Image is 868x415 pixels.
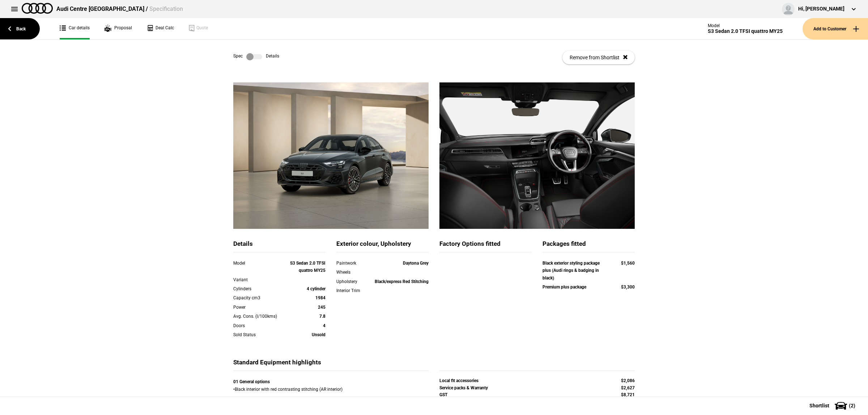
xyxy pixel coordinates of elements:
[336,287,373,294] div: Interior Trim
[621,378,635,383] strong: $2,086
[809,403,829,408] span: Shortlist
[233,294,289,301] div: Capacity cm3
[439,385,488,390] strong: Service packs & Warranty
[403,261,429,266] strong: Daytona Grey
[233,358,429,371] div: Standard Equipment highlights
[104,18,132,39] a: Proposal
[439,392,447,397] strong: GST
[233,313,289,320] div: Avg. Cons. (l/100kms)
[375,279,429,284] strong: Black/express Red Stitching
[621,284,635,290] strong: $3,300
[149,5,183,12] span: Specification
[233,322,289,329] div: Doors
[233,260,289,267] div: Model
[336,269,373,276] div: Wheels
[233,53,279,60] div: Spec Details
[336,278,373,285] div: Upholstery
[233,331,289,338] div: Sold Status
[233,285,289,292] div: Cylinders
[803,18,868,39] button: Add to Customer
[319,314,325,319] strong: 7.8
[318,305,325,310] strong: 245
[542,284,586,290] strong: Premium plus package
[439,240,532,252] div: Factory Options fitted
[233,379,270,384] strong: 01 General options
[621,392,635,397] strong: $8,721
[60,18,90,39] a: Car details
[56,5,183,13] div: Audi Centre [GEOGRAPHIC_DATA] /
[323,323,325,328] strong: 4
[621,385,635,390] strong: $2,627
[233,276,289,283] div: Variant
[439,378,478,383] strong: Local fit accessories
[336,240,429,252] div: Exterior colour, Upholstery
[315,295,325,300] strong: 1984
[542,261,600,281] strong: Black exterior styling package plus (Audi rings & badging in black)
[798,5,844,13] div: Hi, [PERSON_NAME]
[708,28,783,34] div: S3 Sedan 2.0 TFSI quattro MY25
[621,261,635,266] strong: $1,560
[542,240,635,252] div: Packages fitted
[233,240,325,252] div: Details
[312,332,325,337] strong: Unsold
[307,286,325,291] strong: 4 cylinder
[336,260,373,267] div: Paintwork
[290,261,325,273] strong: S3 Sedan 2.0 TFSI quattro MY25
[233,378,429,393] div: • Black interior with red contrasting stitching (AR interior)
[562,51,635,64] button: Remove from Shortlist
[146,18,174,39] a: Deal Calc
[849,403,855,408] span: ( 2 )
[22,3,53,14] img: audi.png
[233,304,289,311] div: Power
[708,23,783,28] div: Model
[799,397,868,415] button: Shortlist(2)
